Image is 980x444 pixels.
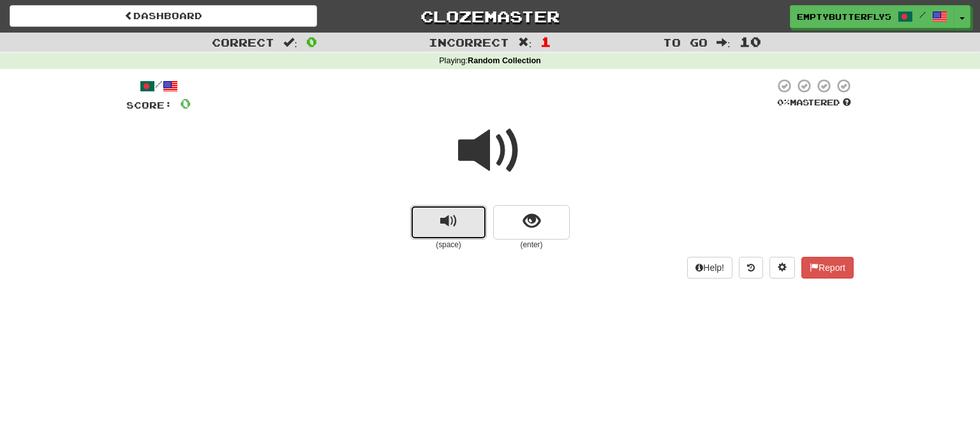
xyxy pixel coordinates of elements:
span: 1 [540,34,551,49]
span: 10 [739,34,761,49]
button: show sentence [493,205,570,240]
a: EmptyButterfly5042 / [790,5,954,28]
button: Round history (alt+y) [739,257,763,279]
span: 0 % [777,97,790,107]
span: : [518,37,532,48]
span: : [283,37,297,48]
div: / [126,78,191,94]
button: replay audio [410,205,487,240]
span: Correct [212,36,274,49]
small: (enter) [493,240,570,250]
a: Clozemaster [336,5,644,27]
span: : [716,37,731,48]
button: Help! [687,257,732,279]
button: Report [801,257,854,279]
span: 0 [306,34,317,49]
a: Dashboard [10,5,317,27]
small: (space) [410,240,487,250]
span: EmptyButterfly5042 [797,11,891,22]
span: Score: [126,100,172,111]
span: 0 [180,95,191,111]
strong: Random Collection [468,56,541,65]
span: To go [663,36,708,49]
div: Mastered [775,97,854,109]
span: Incorrect [429,36,509,49]
span: / [919,10,926,19]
